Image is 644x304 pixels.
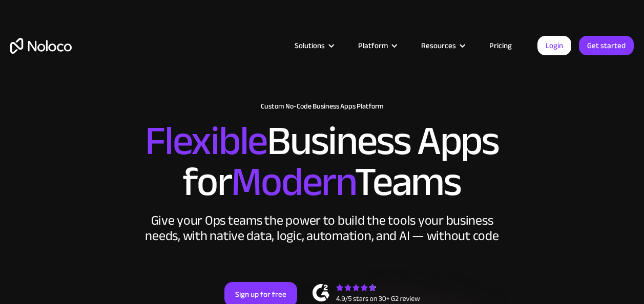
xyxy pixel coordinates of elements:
[143,213,502,244] div: Give your Ops teams the power to build the tools your business needs, with native data, logic, au...
[345,39,408,52] div: Platform
[476,39,525,52] a: Pricing
[537,36,571,55] a: Login
[231,144,355,220] span: Modern
[10,38,72,54] a: home
[358,39,388,52] div: Platform
[579,36,634,55] a: Get started
[282,39,345,52] div: Solutions
[10,102,634,111] h1: Custom No-Code Business Apps Platform
[421,39,456,52] div: Resources
[295,39,325,52] div: Solutions
[10,121,634,203] h2: Business Apps for Teams
[408,39,476,52] div: Resources
[145,103,267,179] span: Flexible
